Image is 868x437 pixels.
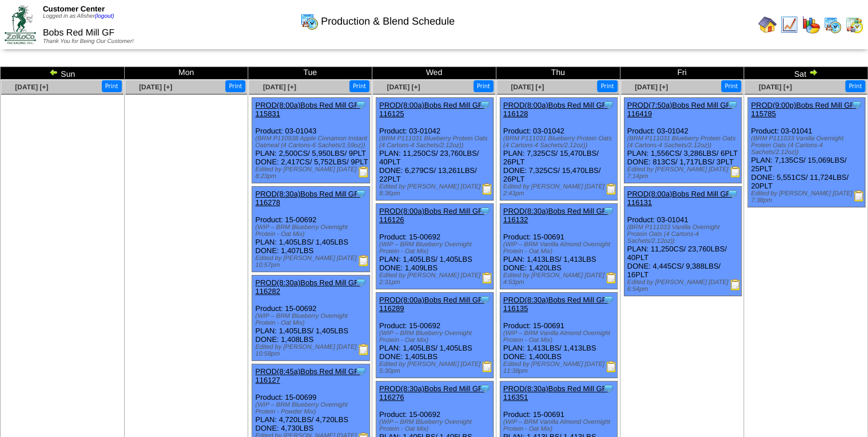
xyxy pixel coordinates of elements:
button: Print [102,80,122,92]
div: (WIP – BRM Blueberry Overnight Protein - Oat Mix) [379,419,493,432]
div: Edited by [PERSON_NAME] [DATE] 10:57pm [255,255,369,269]
a: [DATE] [+] [511,83,544,91]
a: PROD(8:30a)Bobs Red Mill GF-116351 [503,384,609,401]
a: PROD(8:30a)Bobs Red Mill GF-116135 [503,296,609,313]
img: Tooltip [727,99,738,111]
img: Production Report [730,166,741,178]
td: Fri [620,67,744,80]
a: PROD(8:00a)Bobs Red Mill GF-116128 [503,101,609,118]
td: Sun [1,67,125,80]
a: PROD(8:00a)Bobs Red Mill GF-116125 [379,101,485,118]
div: Edited by [PERSON_NAME] [DATE] 10:58pm [255,344,369,357]
div: Edited by [PERSON_NAME] [DATE] 8:23pm [255,166,369,180]
a: PROD(8:00a)Bobs Red Mill GF-116289 [379,296,485,313]
div: Product: 03-01043 PLAN: 2,500CS / 5,950LBS / 9PLT DONE: 2,417CS / 5,752LBS / 9PLT [252,98,369,183]
img: Tooltip [603,294,614,305]
a: PROD(8:00a)Bobs Red Mill GF-116131 [627,190,733,207]
img: home.gif [758,15,777,34]
td: Wed [372,67,496,80]
div: (BRM P111033 Vanilla Overnight Protein Oats (4 Cartons-4 Sachets/2.12oz)) [627,224,741,245]
div: Product: 03-01042 PLAN: 7,325CS / 15,470LBS / 26PLT DONE: 7,325CS / 15,470LBS / 26PLT [500,98,617,200]
div: Product: 15-00692 PLAN: 1,405LBS / 1,405LBS DONE: 1,407LBS [252,187,369,272]
div: Edited by [PERSON_NAME] [DATE] 7:38pm [751,190,865,204]
div: (WIP – BRM Blueberry Overnight Protein - Oat Mix) [379,330,493,344]
div: (BRM P111031 Blueberry Protein Oats (4 Cartons-4 Sachets/2.12oz)) [379,135,493,149]
a: PROD(9:00p)Bobs Red Mill GF-115785 [751,101,857,118]
div: Product: 15-00692 PLAN: 1,405LBS / 1,405LBS DONE: 1,409LBS [376,204,493,289]
img: graph.gif [802,15,820,34]
img: Production Report [606,272,617,284]
div: (BRM P111033 Vanilla Overnight Protein Oats (4 Cartons-4 Sachets/2.12oz)) [751,135,865,156]
div: Product: 03-01041 PLAN: 7,135CS / 15,069LBS / 25PLT DONE: 5,551CS / 11,724LBS / 20PLT [748,98,865,207]
img: Tooltip [851,99,862,111]
img: Production Report [853,190,865,202]
img: line_graph.gif [780,15,798,34]
button: Print [473,80,493,92]
span: Logged in as Afisher [43,13,114,19]
a: PROD(8:00a)Bobs Red Mill GF-116126 [379,207,485,224]
div: Edited by [PERSON_NAME] [DATE] 6:54pm [627,279,741,293]
img: calendarprod.gif [300,12,318,30]
img: Tooltip [603,99,614,111]
span: Bobs Red Mill GF [43,28,114,38]
div: Edited by [PERSON_NAME] [DATE] 7:14pm [627,166,741,180]
div: Product: 15-00692 PLAN: 1,405LBS / 1,405LBS DONE: 1,408LBS [252,275,369,361]
a: [DATE] [+] [139,83,172,91]
td: Sat [744,67,868,80]
a: (logout) [95,13,114,19]
img: Tooltip [479,99,491,111]
div: Product: 15-00691 PLAN: 1,413LBS / 1,413LBS DONE: 1,420LBS [500,204,617,289]
img: Tooltip [727,188,738,199]
div: Edited by [PERSON_NAME] [DATE] 11:38pm [503,361,617,375]
img: Tooltip [355,188,367,199]
span: Thank You for Being Our Customer! [43,38,134,45]
button: Print [721,80,741,92]
span: [DATE] [+] [263,83,296,91]
div: (WIP – BRM Blueberry Overnight Protein - Oat Mix) [255,224,369,238]
img: Production Report [358,255,369,266]
button: Print [225,80,245,92]
img: Production Report [606,183,617,195]
a: [DATE] [+] [15,83,48,91]
div: Product: 03-01041 PLAN: 11,250CS / 23,760LBS / 40PLT DONE: 4,445CS / 9,388LBS / 16PLT [624,187,741,296]
img: Tooltip [355,99,367,111]
img: Production Report [606,361,617,372]
button: Print [845,80,865,92]
button: Print [349,80,369,92]
div: Product: 03-01042 PLAN: 1,556CS / 3,286LBS / 6PLT DONE: 813CS / 1,717LBS / 3PLT [624,98,741,183]
div: (WIP – BRM Blueberry Overnight Protein - Oat Mix) [379,241,493,255]
a: PROD(8:00a)Bobs Red Mill GF-115831 [255,101,361,118]
a: [DATE] [+] [759,83,792,91]
div: (BRM P111031 Blueberry Protein Oats (4 Cartons-4 Sachets/2.12oz)) [627,135,741,149]
img: Production Report [481,272,493,284]
img: arrowright.gif [809,68,818,77]
div: (WIP – BRM Vanilla Almond Overnight Protein - Oat Mix) [503,419,617,432]
img: Tooltip [479,294,491,305]
img: Tooltip [355,365,367,377]
img: Tooltip [355,277,367,288]
div: Edited by [PERSON_NAME] [DATE] 5:30pm [379,361,493,375]
img: calendarinout.gif [845,15,863,34]
div: Edited by [PERSON_NAME] [DATE] 4:53pm [503,272,617,286]
a: [DATE] [+] [635,83,668,91]
div: Product: 15-00691 PLAN: 1,413LBS / 1,413LBS DONE: 1,400LBS [500,293,617,378]
a: PROD(8:30a)Bobs Red Mill GF-116132 [503,207,609,224]
div: (BRM P111031 Blueberry Protein Oats (4 Cartons-4 Sachets/2.12oz)) [503,135,617,149]
a: [DATE] [+] [387,83,420,91]
div: (BRM P110938 Apple Cinnamon Instant Oatmeal (4 Cartons-6 Sachets/1.59oz)) [255,135,369,149]
img: Production Report [481,183,493,195]
a: PROD(8:45a)Bobs Red Mill GF-116127 [255,367,361,384]
td: Mon [124,67,248,80]
td: Thu [496,67,620,80]
img: Production Report [358,344,369,355]
a: PROD(8:30a)Bobs Red Mill GF-116278 [255,190,361,207]
div: (WIP – BRM Blueberry Overnight Protein - Oat Mix) [255,313,369,326]
a: PROD(8:30a)Bobs Red Mill GF-116276 [379,384,485,401]
div: (WIP – BRM Blueberry Overnight Protein - Powder Mix) [255,401,369,415]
